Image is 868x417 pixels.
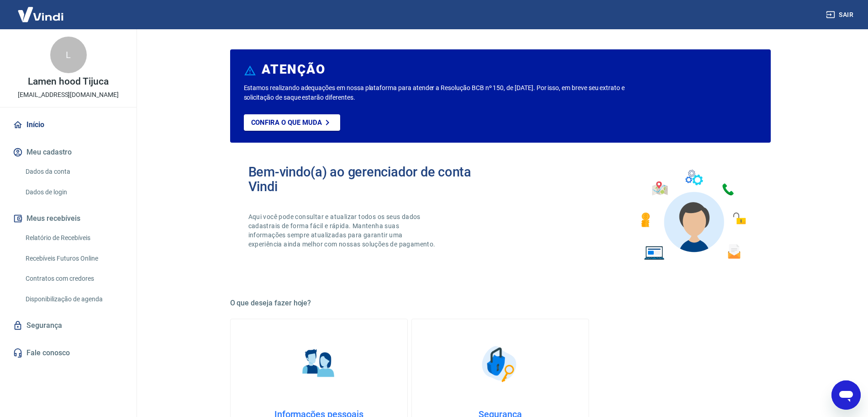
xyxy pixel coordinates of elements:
[248,165,500,194] h2: Bem-vindo(a) ao gerenciador de conta Vindi
[251,118,322,127] p: Confira o que muda
[244,114,340,131] a: Confira o que muda
[22,290,126,309] a: Disponibilização de agenda
[22,183,126,202] a: Dados de login
[633,165,752,266] img: Imagem de um avatar masculino com diversos icones exemplificando as funcionalidades do gerenciado...
[11,0,70,28] img: Vindi
[11,115,126,135] a: Início
[831,380,861,410] iframe: Botão para abrir a janela de mensagens, conversa em andamento
[11,315,126,336] a: Segurança
[22,249,126,268] a: Recebíveis Futuros Online
[11,343,126,363] a: Fale conosco
[477,341,523,387] img: Segurança
[50,37,87,73] div: L
[296,341,342,387] img: Informações pessoais
[248,212,437,249] p: Aqui você pode consultar e atualizar todos os seus dados cadastrais de forma fácil e rápida. Mant...
[22,162,126,181] a: Dados da conta
[244,83,654,102] p: Estamos realizando adequações em nossa plataforma para atender a Resolução BCB nº 150, de [DATE]....
[28,77,108,86] p: Lamen hood Tijuca
[262,65,325,74] h6: ATENÇÃO
[230,299,771,308] h5: O que deseja fazer hoje?
[11,208,126,229] button: Meus recebíveis
[22,229,126,247] a: Relatório de Recebíveis
[18,90,119,100] p: [EMAIL_ADDRESS][DOMAIN_NAME]
[22,269,126,288] a: Contratos com credores
[824,6,857,23] button: Sair
[11,142,126,162] button: Meu cadastro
